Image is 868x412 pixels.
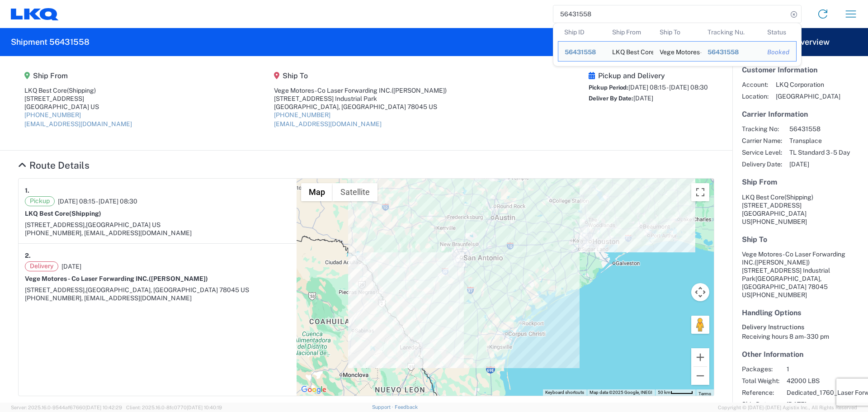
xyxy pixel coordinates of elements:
span: 56431558 [565,48,596,56]
span: (Shipping) [784,194,813,201]
span: [DATE] [633,95,653,102]
strong: LKQ Best Core [25,210,101,217]
button: Keyboard shortcuts [545,389,584,396]
div: [STREET_ADDRESS] [24,95,132,103]
a: [PHONE_NUMBER] [274,111,330,118]
span: [DATE] [61,262,81,270]
address: [GEOGRAPHIC_DATA], [GEOGRAPHIC_DATA] 78045 US [742,250,859,299]
th: Ship ID [558,23,606,41]
span: [STREET_ADDRESS], [25,221,86,228]
h5: Customer Information [742,66,859,74]
button: Map camera controls [691,283,709,301]
span: Ship Date: [742,400,779,408]
strong: 2. [25,250,31,261]
div: Vege Motores - Co Laser Forwarding INC. [660,42,695,61]
a: [EMAIL_ADDRESS][DOMAIN_NAME] [24,120,132,128]
div: LKQ Best Core [612,42,647,61]
button: Zoom out [691,367,709,385]
span: Reference: [742,388,779,397]
span: Delivery [25,261,58,271]
span: [DATE] 10:42:29 [85,405,122,410]
h5: Ship To [742,235,859,244]
span: Server: 2025.16.0-9544af67660 [11,405,122,410]
span: Copyright © [DATE]-[DATE] Agistix Inc., All Rights Reserved [718,403,857,412]
h5: Ship From [24,71,132,80]
span: ([PERSON_NAME]) [392,87,447,94]
strong: Vege Motores - Co Laser Forwarding INC. [25,275,208,282]
span: [DATE] 08:15 - [DATE] 08:30 [58,197,137,205]
span: Total Weight: [742,377,779,385]
h5: Pickup and Delivery [589,71,708,80]
span: 56431558 [789,125,850,133]
span: ([PERSON_NAME]) [755,259,810,266]
a: Open this area in Google Maps (opens a new window) [299,384,329,396]
span: [GEOGRAPHIC_DATA] US [86,221,160,228]
div: 56431558 [708,48,755,56]
span: (Shipping) [69,210,101,217]
button: Zoom in [691,348,709,366]
div: Receiving hours 8 am- 330 pm [742,332,859,341]
span: [GEOGRAPHIC_DATA] [776,92,840,100]
strong: 1. [25,185,29,196]
span: [DATE] 10:40:19 [187,405,222,410]
span: [GEOGRAPHIC_DATA], [GEOGRAPHIC_DATA] 78045 US [86,286,249,294]
span: Pickup Period: [589,84,628,91]
div: [PHONE_NUMBER], [EMAIL_ADDRESS][DOMAIN_NAME] [25,229,290,237]
a: Feedback [395,404,418,410]
button: Map Scale: 50 km per 46 pixels [655,389,696,396]
a: [PHONE_NUMBER] [24,111,81,118]
span: Location: [742,92,769,100]
h5: Ship To [274,71,447,80]
h6: Delivery Instructions [742,323,859,331]
h5: Other Information [742,350,859,359]
span: Packages: [742,365,779,373]
span: (Shipping) [67,87,96,94]
span: Carrier Name: [742,137,782,145]
input: Shipment, tracking or reference number [553,5,788,23]
span: [DATE] [789,160,850,168]
h5: Ship From [742,178,859,186]
span: [STREET_ADDRESS], [25,286,86,294]
span: [DATE] 08:15 - [DATE] 08:30 [628,84,708,91]
div: [PHONE_NUMBER], [EMAIL_ADDRESS][DOMAIN_NAME] [25,294,290,302]
span: Service Level: [742,148,782,156]
th: Ship From [606,23,654,41]
span: [PHONE_NUMBER] [750,218,807,225]
h5: Handling Options [742,308,859,317]
span: [PHONE_NUMBER] [750,291,807,298]
img: Google [299,384,329,396]
span: Tracking No: [742,125,782,133]
div: [GEOGRAPHIC_DATA], [GEOGRAPHIC_DATA] 78045 US [274,103,447,111]
button: Show street map [301,183,333,201]
address: [GEOGRAPHIC_DATA] US [742,193,859,226]
th: Status [761,23,797,41]
th: Tracking Nu. [701,23,761,41]
button: Drag Pegman onto the map to open Street View [691,316,709,334]
span: Vege Motores - Co Laser Forwarding INC. [STREET_ADDRESS] Industrial Park [742,251,845,282]
div: [GEOGRAPHIC_DATA] US [24,103,132,111]
th: Ship To [653,23,701,41]
span: Deliver By Date: [589,95,633,102]
span: Delivery Date: [742,160,782,168]
table: Search Results [558,23,801,66]
a: Hide Details [18,160,90,171]
a: Support [372,404,395,410]
span: Map data ©2025 Google, INEGI [590,390,652,395]
h5: Carrier Information [742,110,859,118]
a: [EMAIL_ADDRESS][DOMAIN_NAME] [274,120,382,128]
span: Account: [742,81,769,89]
span: Transplace [789,137,850,145]
span: TL Standard 3 - 5 Day [789,148,850,156]
a: Terms [698,391,711,396]
h2: Shipment 56431558 [11,37,90,47]
span: Client: 2025.16.0-8fc0770 [126,405,222,410]
div: Booked [767,48,790,56]
button: Toggle fullscreen view [691,183,709,201]
button: Show satellite imagery [333,183,377,201]
span: LKQ Corporation [776,81,840,89]
span: ([PERSON_NAME]) [149,275,208,282]
div: LKQ Best Core [24,86,132,95]
span: 56431558 [708,48,739,56]
div: 56431558 [565,48,599,56]
div: [STREET_ADDRESS] Industrial Park [274,95,447,103]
